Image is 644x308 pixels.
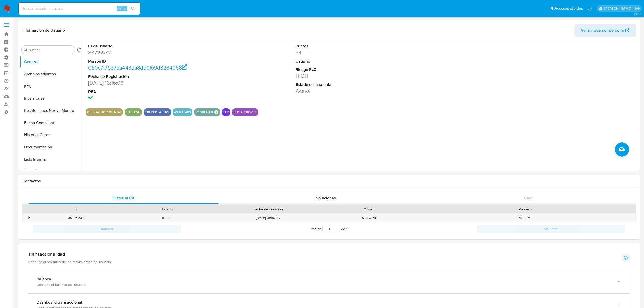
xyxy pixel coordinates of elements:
[296,67,429,72] dt: Riesgo PLD
[296,88,429,95] dd: Activa
[20,117,83,129] button: Fecha Compliant
[77,48,81,53] button: Volver al orden por defecto
[88,49,221,56] dd: 83715572
[346,226,347,231] span: 1
[324,214,414,222] div: Site ODR
[126,207,209,212] div: Estado
[296,59,429,64] dt: Usuario
[635,6,640,11] a: Salir
[20,105,83,117] button: Restricciones Nuevo Mundo
[19,5,140,12] input: Buscar usuario o caso...
[124,6,126,11] span: s
[35,207,118,212] div: Id
[20,92,83,105] button: Inversiones
[128,5,138,12] button: search-icon
[414,214,636,222] div: PNR - MP
[88,79,221,87] dd: [DATE] 13:16:06
[33,225,181,233] button: Anterior
[29,215,30,220] div: •
[588,6,592,11] a: Notificaciones
[477,225,625,233] button: Siguiente
[20,129,83,141] button: Historial Casos
[88,59,221,64] dt: Person ID
[88,74,221,79] dt: Fecha de Registración
[327,207,411,212] div: Origen
[113,195,135,201] span: Historial CX
[216,207,320,212] div: Fecha de creación
[22,28,65,33] h1: Información de Usuario
[554,6,583,11] span: Accesos rápidos
[20,56,83,68] button: General
[296,82,429,88] dt: Estado de la cuenta
[22,179,636,184] h1: Contactos
[88,64,187,71] a: 050c7f7637da443da8dd0f69d3284068
[574,24,636,37] button: Ver mirada por persona
[88,43,221,49] dt: ID de usuario
[581,24,624,37] span: Ver mirada por persona
[24,48,28,52] button: Buscar
[311,225,347,233] span: Página de
[31,214,122,222] div: 391930014
[117,6,121,11] span: Alt
[20,153,83,165] button: Lista Interna
[524,195,533,201] span: Chat
[29,48,73,52] input: Buscar
[296,49,429,56] dd: 34
[212,214,324,222] div: [DATE] 06:57:07
[296,72,429,79] dd: HIGH
[20,80,83,92] button: KYC
[88,89,221,95] dt: RBA
[122,214,212,222] div: closed
[316,195,336,201] span: Soluciones
[296,43,429,49] dt: Puntos
[20,165,83,178] button: Direcciones
[20,68,83,80] button: Archivos adjuntos
[604,6,633,11] p: andres.vilosio@mercadolibre.com
[418,207,632,212] div: Proceso
[20,141,83,153] button: Documentación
